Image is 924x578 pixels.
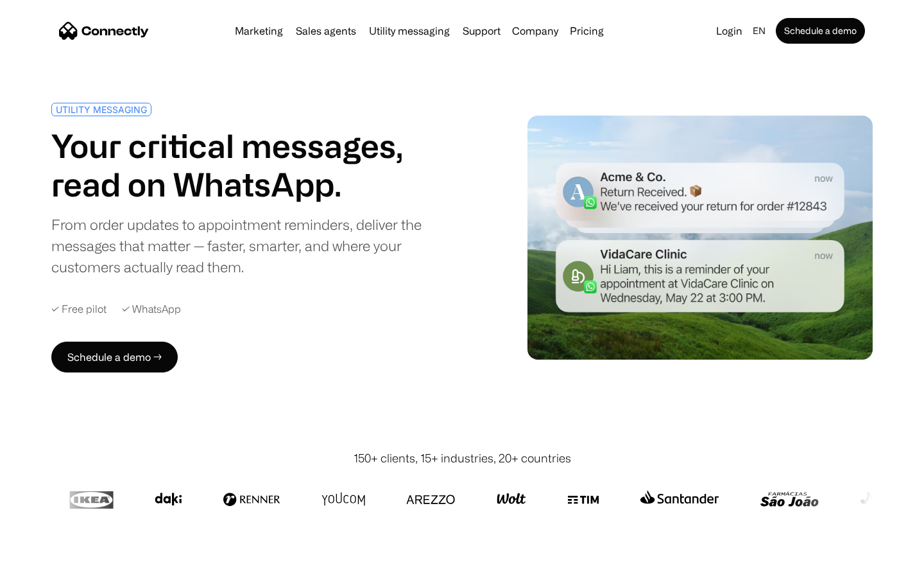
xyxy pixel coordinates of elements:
a: Support [458,26,506,36]
a: Utility messaging [364,26,455,36]
div: ✓ WhatsApp [122,303,181,315]
div: UTILITY MESSAGING [56,105,147,114]
a: Sales agents [291,26,361,36]
aside: Language selected: English [13,554,77,574]
a: Schedule a demo [776,18,865,44]
div: Company [512,22,558,40]
a: Login [711,22,748,40]
div: en [753,22,766,40]
div: en [748,22,773,40]
div: From order updates to appointment reminders, deliver the messages that matter — faster, smarter, ... [51,214,457,277]
a: Schedule a demo → [51,342,178,372]
a: home [59,21,149,40]
div: 150+ clients, 15+ industries, 20+ countries [354,450,571,467]
a: Pricing [565,26,609,36]
div: Company [508,22,562,40]
ul: Language list [26,556,77,574]
a: Marketing [230,26,288,36]
h1: Your critical messages, read on WhatsApp. [51,127,457,204]
div: ✓ Free pilot [51,303,107,315]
